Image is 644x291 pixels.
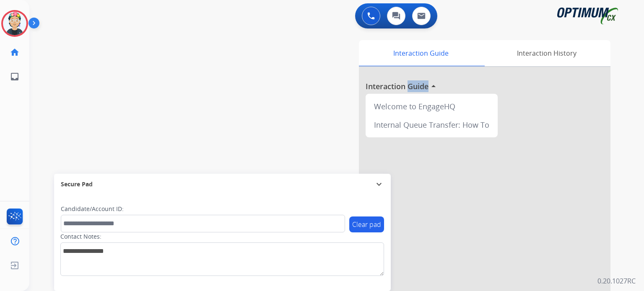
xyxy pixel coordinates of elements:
[369,97,494,116] div: Welcome to EngageHQ
[597,276,636,286] p: 0.20.1027RC
[61,180,93,188] span: Secure Pad
[349,216,384,232] button: Clear pad
[369,116,494,134] div: Internal Queue Transfer: How To
[60,232,101,241] label: Contact Notes:
[10,47,20,57] mat-icon: home
[374,179,384,189] mat-icon: expand_more
[3,12,26,35] img: avatar
[483,40,610,66] div: Interaction History
[10,72,20,82] mat-icon: inbox
[61,205,124,213] label: Candidate/Account ID:
[359,40,483,66] div: Interaction Guide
